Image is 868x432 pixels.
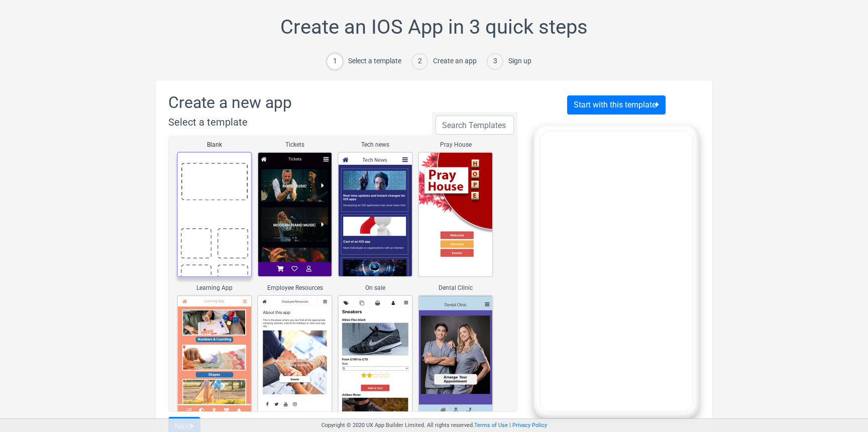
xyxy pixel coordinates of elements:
[419,283,492,292] span: Dental Clinic
[178,283,251,292] span: Learning App
[348,56,401,66] div: Select a template
[327,53,343,70] div: 1
[178,140,251,149] span: Blank
[436,116,514,135] input: Search Templates
[168,93,517,112] h2: Create a new app
[512,422,547,428] a: Privacy Policy
[419,140,492,149] span: Pray House
[433,56,477,66] div: Create an app
[339,283,412,292] span: On sale
[508,56,531,66] div: Sign up
[411,53,428,70] div: 2
[339,140,412,149] span: Tech news
[474,422,508,428] a: Terms of Use
[168,116,517,128] h3: Select a template
[258,140,332,149] span: Tickets
[567,95,666,115] button: Start with this template
[487,53,503,70] div: 3
[155,15,713,49] h1: Create an IOS App in 3 quick steps
[258,283,332,292] span: Employee Resources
